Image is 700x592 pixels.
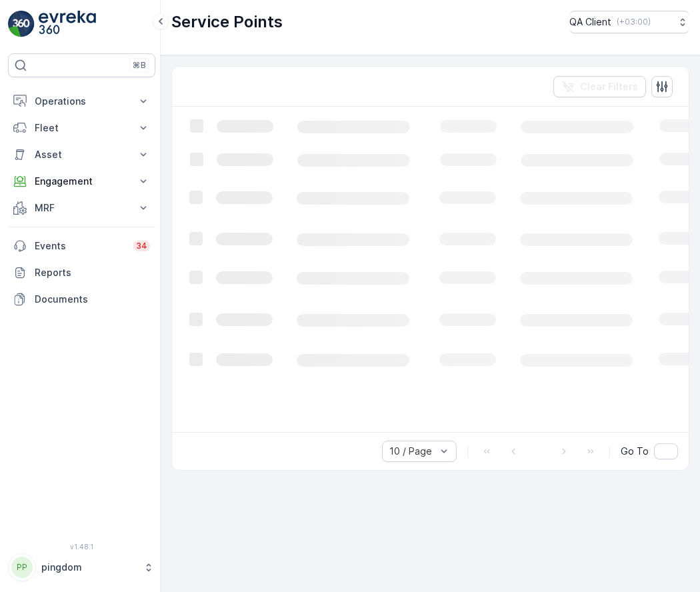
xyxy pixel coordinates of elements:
button: Clear Filters [553,76,646,97]
p: Events [35,239,125,253]
button: Fleet [8,115,155,141]
p: Fleet [35,121,129,135]
p: 34 [136,241,147,251]
button: Engagement [8,168,155,195]
a: Documents [8,286,155,313]
button: PPpingdom [8,553,155,581]
p: Engagement [35,175,129,188]
img: logo_light-DOdMpM7g.png [39,11,96,37]
span: v 1.48.1 [8,543,155,551]
div: PP [11,557,33,578]
button: QA Client(+03:00) [569,11,689,33]
p: Service Points [171,11,283,33]
p: ⌘B [133,60,146,71]
p: MRF [35,201,129,215]
p: Reports [35,266,150,279]
p: Asset [35,148,129,161]
p: pingdom [41,561,137,574]
p: ( +03:00 ) [617,17,651,27]
span: Go To [621,445,649,458]
a: Events34 [8,233,155,259]
p: Operations [35,95,129,108]
button: Operations [8,88,155,115]
p: Clear Filters [580,80,638,93]
p: Documents [35,293,150,306]
button: MRF [8,195,155,221]
img: logo [8,11,35,37]
button: Asset [8,141,155,168]
a: Reports [8,259,155,286]
p: QA Client [569,15,611,29]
